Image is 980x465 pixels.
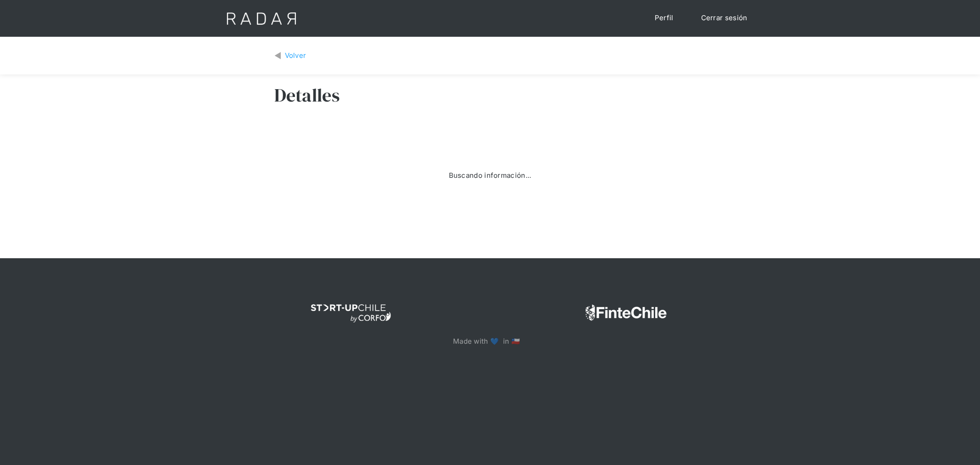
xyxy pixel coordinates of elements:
[274,51,306,61] a: Volver
[274,84,340,107] h3: Detalles
[449,170,532,181] div: Buscando información...
[646,9,683,27] a: Perfil
[285,51,306,61] div: Volver
[692,9,757,27] a: Cerrar sesión
[453,336,527,347] p: Made with 💙 in 🇨🇱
